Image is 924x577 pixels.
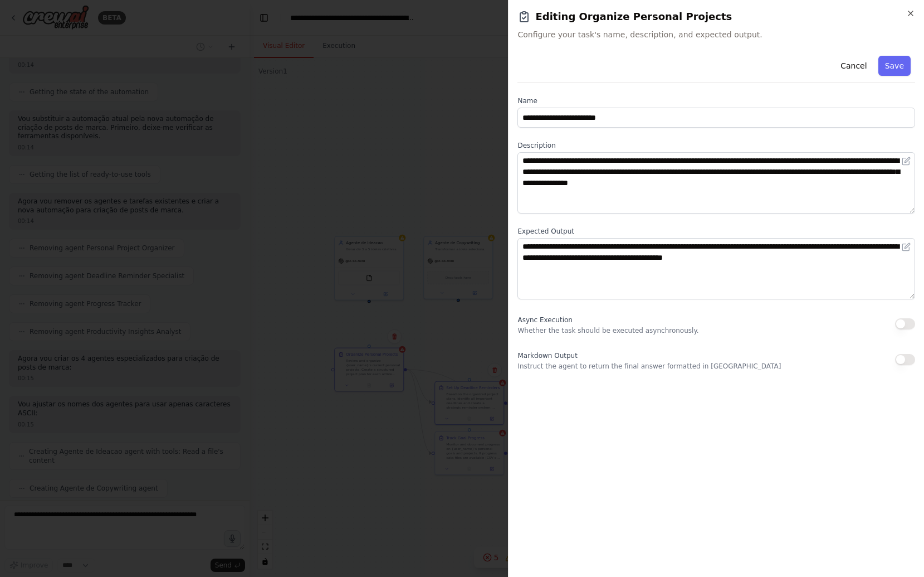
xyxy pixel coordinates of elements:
[517,227,915,236] label: Expected Output
[878,56,911,76] button: Save
[899,240,913,254] button: Open in editor
[517,362,781,371] p: Instruct the agent to return the final answer formatted in [GEOGRAPHIC_DATA]
[517,29,915,40] span: Configure your task's name, description, and expected output.
[517,326,698,335] p: Whether the task should be executed asynchronously.
[517,352,577,360] span: Markdown Output
[517,141,915,150] label: Description
[834,56,873,76] button: Cancel
[517,96,915,105] label: Name
[899,154,913,168] button: Open in editor
[517,316,572,324] span: Async Execution
[517,9,915,25] h2: Editing Organize Personal Projects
